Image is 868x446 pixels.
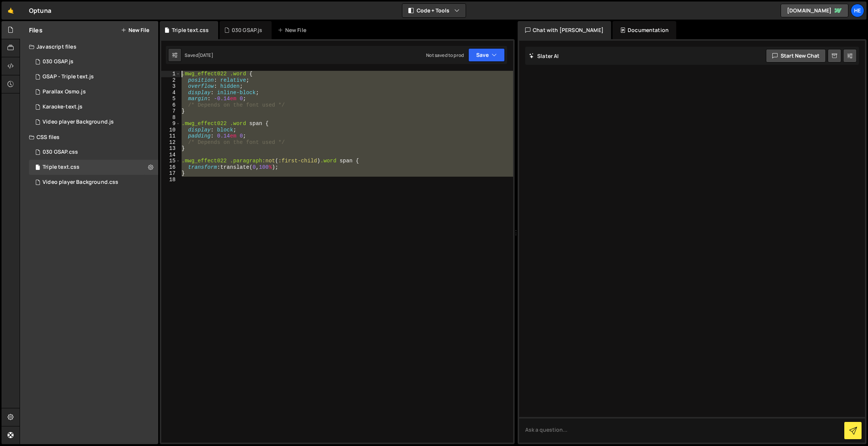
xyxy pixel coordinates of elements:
div: Triple text.css [172,26,209,34]
div: 8 [161,115,180,121]
a: [DOMAIN_NAME] [781,4,848,17]
div: 11 [161,133,180,139]
button: Save [468,48,505,62]
div: [DATE] [198,52,213,58]
div: 12503/41005.js [29,84,158,99]
div: Triple text.css [43,164,79,171]
div: Optuna [29,6,51,15]
div: 030 GSAP.js [43,58,73,65]
div: 12503/42729.css [29,145,158,160]
button: Code + Tools [402,4,466,17]
div: 030 GSAP.css [43,149,78,156]
div: Karaoke-text.js [43,104,83,110]
div: 12503/30384.css [29,175,158,190]
div: 12 [161,139,180,146]
div: GSAP - Triple text.js [43,73,94,80]
div: Video player Background.js [43,119,114,125]
div: 16 [161,164,180,171]
div: 9 [161,121,180,127]
div: 5 [161,96,180,102]
div: Saved [185,52,213,58]
div: 12503/40846.js [29,99,158,115]
div: 12503/41962.js [29,54,158,69]
div: 7 [161,108,180,115]
div: Parallax Osmo.js [43,89,86,95]
div: 2 [161,77,180,84]
h2: Slater AI [529,52,559,60]
div: 12503/40872.css [29,160,158,175]
button: New File [121,27,149,33]
div: 14 [161,152,180,158]
div: 13 [161,145,180,152]
a: 🤙 [2,2,20,20]
div: 6 [161,102,180,108]
div: CSS files [20,130,158,145]
div: Not saved to prod [426,52,464,58]
h2: Files [29,26,43,34]
div: 12503/30381.js [29,115,158,130]
div: 4 [161,90,180,96]
div: Documentation [613,21,676,39]
div: 12503/40848.js [29,69,158,84]
div: New File [278,26,309,34]
div: 15 [161,158,180,164]
div: 17 [161,170,180,177]
div: 3 [161,83,180,90]
button: Start new chat [766,49,826,63]
div: Javascript files [20,39,158,54]
div: Video player Background.css [43,179,118,186]
div: 18 [161,177,180,183]
div: Chat with [PERSON_NAME] [518,21,611,39]
div: 10 [161,127,180,133]
div: 030 GSAP.js [232,26,263,34]
a: He [851,4,864,17]
div: 1 [161,71,180,77]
